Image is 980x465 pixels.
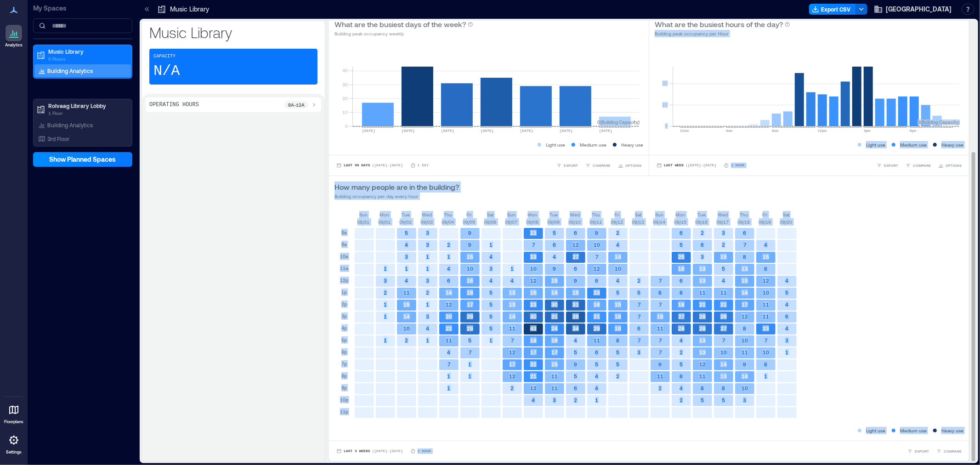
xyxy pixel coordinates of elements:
p: Sun [359,211,368,218]
text: 1 [511,266,514,272]
text: 17 [467,301,474,307]
p: What are the busiest hours of the day? [655,19,783,30]
text: 13 [699,278,706,284]
text: 14 [509,313,515,319]
p: Building Analytics [47,121,93,129]
text: 30 [551,301,558,307]
text: 6 [680,278,683,284]
text: 20 [446,313,452,319]
text: 2 [701,230,704,236]
p: 3rd Floor [47,135,69,142]
p: 12p [340,277,348,284]
p: Heavy use [941,141,963,148]
text: 4 [617,278,620,284]
p: 09/07 [505,218,518,226]
text: 23 [530,230,537,236]
button: COMPARE [935,447,963,456]
text: 9 [469,242,472,248]
text: 4 [405,242,408,248]
p: 10a [340,253,348,260]
p: Settings [6,449,22,455]
p: 0 Floors [48,55,125,62]
text: 4 [553,254,556,260]
p: Thu [444,211,452,218]
text: 4 [405,278,408,284]
text: 29 [467,313,473,319]
span: COMPARE [593,163,611,168]
text: 6 [553,242,556,248]
text: 7 [659,278,662,284]
text: 12 [446,301,452,307]
text: 1 [490,337,493,343]
text: 23 [530,254,537,260]
p: 2p [341,301,347,308]
text: 4 [786,301,789,307]
text: 5 [722,266,725,272]
p: Fri [615,211,620,218]
text: [DATE] [560,129,573,133]
p: 1 Hour [731,163,744,168]
p: Mon [676,211,685,218]
text: 11 [446,337,452,343]
text: 5 [490,325,493,331]
text: 16 [467,278,473,284]
text: 35 [572,313,579,319]
p: Wed [718,211,728,218]
text: 8 [680,289,683,295]
text: 5 [617,289,620,295]
text: 5 [405,230,408,236]
p: 4p [341,324,347,332]
p: Floorplans [4,419,23,425]
text: 6 [701,242,704,248]
p: 9a [341,241,347,248]
text: 23 [763,325,769,331]
text: 10 [530,266,537,272]
text: 6 [595,278,599,284]
p: 1 Day [418,163,429,168]
text: 11 [763,301,769,307]
p: Light use [546,141,565,148]
p: 09/11 [590,218,602,226]
a: Floorplans [1,399,26,427]
p: 8a - 12a [288,101,305,108]
text: 12 [530,278,537,284]
p: Building peak occupancy per Hour [655,30,790,37]
text: [DATE] [362,129,375,133]
p: 09/13 [632,218,645,226]
tspan: 20 [342,96,348,101]
text: 4pm [864,129,871,133]
p: 09/08 [527,218,539,226]
p: Medium use [580,141,606,148]
p: Mon [380,211,390,218]
p: How many people are in the building? [334,181,459,193]
text: 14 [551,289,558,295]
text: 27 [679,313,685,319]
text: 6 [786,313,789,319]
text: 14 [446,289,452,295]
text: 24 [551,325,558,331]
text: 1 [384,337,387,343]
p: Sun [507,211,515,218]
p: 09/03 [421,218,433,226]
span: [GEOGRAPHIC_DATA] [886,5,952,14]
p: Fri [467,211,472,218]
a: Settings [3,429,25,458]
text: 11 [657,325,663,331]
text: 1 [405,266,408,272]
text: 17 [742,301,748,307]
text: 43 [530,325,537,331]
text: 15 [720,254,727,260]
span: OPTIONS [625,163,641,168]
text: 9 [574,278,578,284]
text: 3 [426,230,430,236]
text: 2 [638,278,641,284]
button: Show Planned Spaces [33,152,132,167]
text: 3 [701,254,704,260]
p: 09/10 [569,218,581,226]
text: 4 [722,278,725,284]
p: Music Library [170,5,209,14]
p: 3p [341,312,347,320]
text: 15 [742,278,748,284]
text: 18 [615,313,621,319]
text: 3 [426,278,430,284]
